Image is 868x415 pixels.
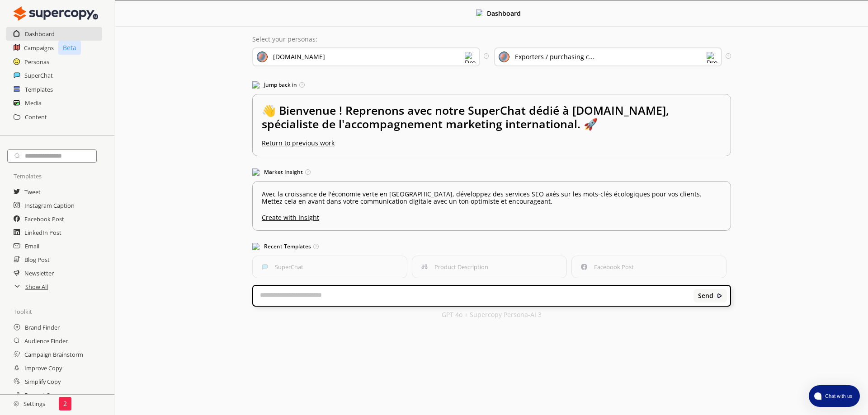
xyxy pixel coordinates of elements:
[25,239,39,253] a: Email
[465,52,476,63] img: Dropdown Icon
[58,41,81,55] p: Beta
[25,110,47,124] a: Content
[24,361,62,375] a: Improve Copy
[24,199,75,212] a: Instagram Caption
[24,212,64,226] a: Facebook Post
[24,388,60,402] a: Expand Copy
[412,256,567,278] button: Product DescriptionProduct Description
[252,243,259,250] img: Popular Templates
[24,348,83,361] a: Campaign Brainstorm
[421,264,428,270] img: Product Description
[707,52,717,63] img: Dropdown Icon
[717,293,723,299] img: Close
[252,168,259,176] img: Market Insight
[24,55,49,69] a: Personas
[299,82,305,88] img: Tooltip Icon
[257,51,268,62] img: Brand Icon
[24,226,61,239] a: LinkedIn Post
[252,36,731,43] p: Select your personas:
[262,210,722,221] u: Create with Insight
[25,83,53,96] a: Templates
[252,256,407,278] button: SuperChatSuperChat
[252,240,731,253] h3: Recent Templates
[24,266,54,280] a: Newsletter
[821,392,854,400] span: Chat with us
[442,311,542,318] p: GPT 4o + Supercopy Persona-AI 3
[262,264,268,270] img: SuperChat
[305,169,311,175] img: Tooltip Icon
[262,191,722,205] p: Avec la croissance de l'économie verte en [GEOGRAPHIC_DATA], développez des services SEO axés sur...
[24,41,54,55] a: Campaigns
[252,81,259,89] img: Jump Back In
[24,334,68,348] a: Audience Finder
[273,53,325,61] div: [DOMAIN_NAME]
[313,244,319,249] img: Tooltip Icon
[571,256,726,278] button: Facebook PostFacebook Post
[25,27,55,41] a: Dashboard
[515,53,594,61] div: Exporters / purchasing c...
[25,96,42,110] a: Media
[25,321,60,334] a: Brand Finder
[14,401,19,406] img: Close
[581,264,587,270] img: Facebook Post
[25,375,61,388] a: Simplify Copy
[24,185,41,199] a: Tweet
[726,53,731,59] img: Tooltip Icon
[25,280,48,294] a: Show All
[14,5,98,23] img: Close
[262,103,722,140] h2: 👋 Bienvenue ! Reprenons avec notre SuperChat dédié à [DOMAIN_NAME], spécialiste de l'accompagneme...
[698,292,713,299] b: Send
[487,9,521,18] b: Dashboard
[63,400,67,407] p: 2
[252,165,731,179] h3: Market Insight
[24,253,50,266] a: Blog Post
[252,78,731,92] h3: Jump back in
[262,139,335,147] u: Return to previous work
[499,51,509,62] img: Audience Icon
[809,385,860,407] button: atlas-launcher
[484,53,489,59] img: Tooltip Icon
[476,9,482,16] img: Close
[24,69,53,82] a: SuperChat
